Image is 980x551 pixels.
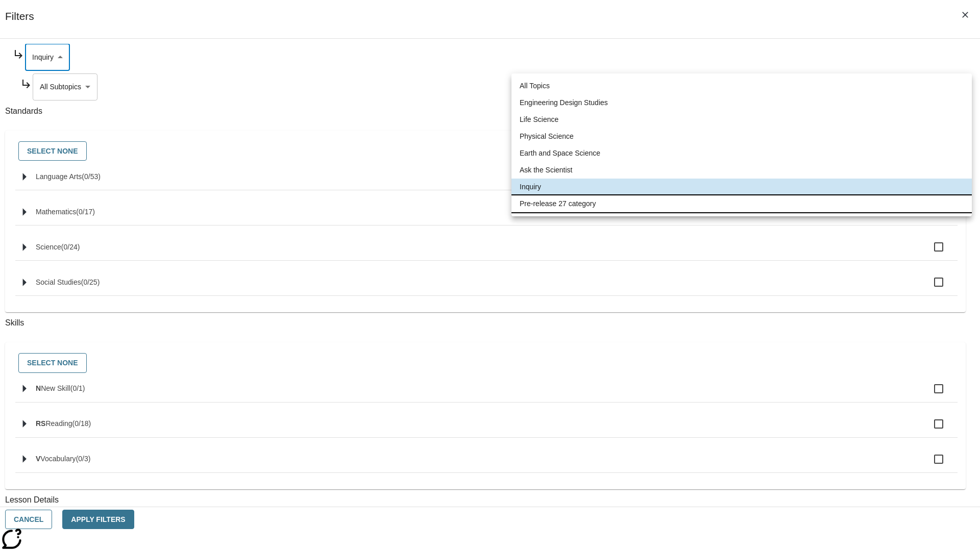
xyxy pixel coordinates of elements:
ul: Select a topic [511,73,972,216]
li: Pre-release 27 category [511,195,972,212]
li: Physical Science [511,128,972,145]
li: Life Science [511,111,972,128]
li: Ask the Scientist [511,162,972,179]
li: All Topics [511,78,972,94]
li: Earth and Space Science [511,145,972,162]
li: Inquiry [511,179,972,195]
li: Engineering Design Studies [511,94,972,111]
